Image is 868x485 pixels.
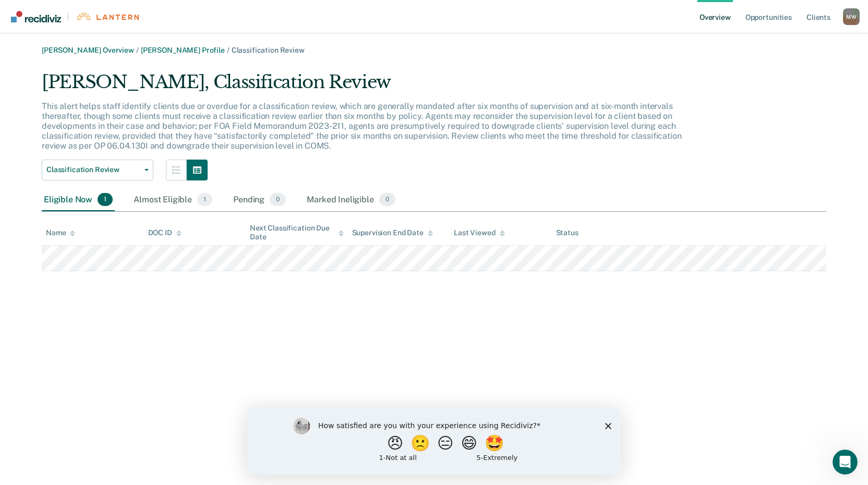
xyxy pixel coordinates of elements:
div: DOC ID [148,228,182,237]
div: Last Viewed [454,228,504,237]
div: M W [843,8,860,25]
span: | [61,12,76,21]
div: Almost Eligible1 [131,189,214,212]
div: Eligible Now1 [42,189,115,212]
button: Profile dropdown button [843,8,860,25]
div: Status [556,228,578,237]
button: Classification Review [42,160,153,180]
span: 0 [270,193,286,207]
span: / [134,46,141,54]
div: Name [46,228,75,237]
span: Classification Review [232,46,305,54]
a: [PERSON_NAME] Overview [42,46,134,54]
img: Lantern [76,13,139,20]
p: This alert helps staff identify clients due or overdue for a classification review, which are gen... [42,101,681,151]
div: Marked Ineligible0 [305,189,397,212]
iframe: Survey by Kim from Recidiviz [247,407,621,475]
span: 1 [197,193,212,207]
div: Next Classification Due Date [250,224,344,241]
img: Recidiviz [11,11,61,22]
div: Pending0 [231,189,288,212]
iframe: Intercom live chat [833,450,858,475]
a: [PERSON_NAME] Profile [141,46,225,54]
div: [PERSON_NAME], Classification Review [42,71,693,101]
span: / [225,46,232,54]
span: 1 [98,193,113,207]
div: Supervision End Date [352,228,433,237]
span: Classification Review [46,165,140,174]
span: 0 [379,193,395,207]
